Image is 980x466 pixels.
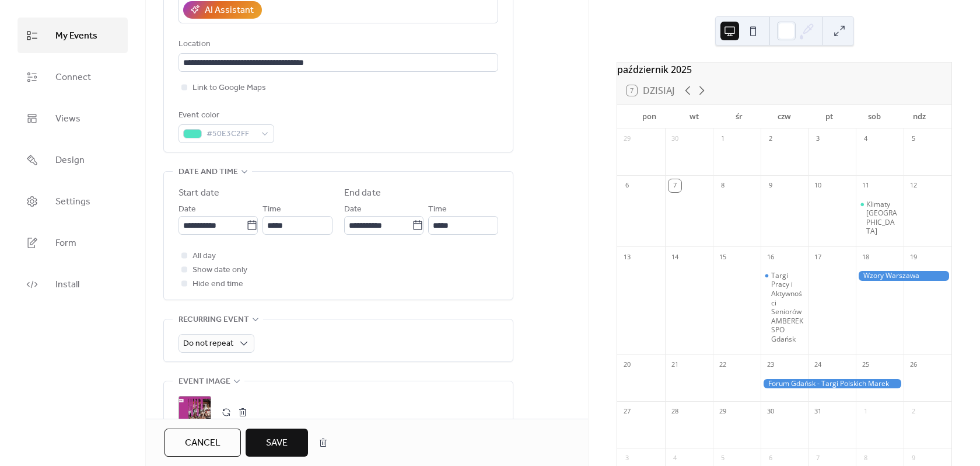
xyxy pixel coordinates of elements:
[811,452,824,465] div: 7
[17,59,128,95] a: Connect
[262,203,281,217] span: Time
[866,200,899,236] div: Klimaty [GEOGRAPHIC_DATA]
[183,1,262,19] button: AI Assistant
[17,266,128,302] a: Install
[716,405,729,418] div: 29
[859,251,872,263] div: 18
[621,179,633,192] div: 6
[178,37,496,51] div: Location
[192,277,243,291] span: Hide end time
[717,105,762,128] div: śr
[907,452,920,465] div: 9
[17,142,128,178] a: Design
[428,203,447,217] span: Time
[771,271,804,344] div: Targi Pracy i Aktywności Seniorów AMBEREKSPO Gdańsk
[668,179,681,192] div: 7
[178,186,219,200] div: Start date
[178,165,238,179] span: Date and time
[668,133,681,145] div: 30
[668,251,681,263] div: 14
[621,133,633,145] div: 29
[811,133,824,145] div: 3
[859,405,872,418] div: 1
[859,133,872,145] div: 4
[185,436,220,450] span: Cancel
[762,105,807,128] div: czw
[621,452,633,465] div: 3
[852,105,897,128] div: sob
[266,436,288,450] span: Save
[716,452,729,465] div: 5
[761,379,904,389] div: Forum Gdańsk - Targi Polskich Marek
[626,105,671,128] div: pon
[617,62,951,76] div: październik 2025
[17,18,128,53] a: My Events
[55,276,79,294] span: Install
[178,313,249,327] span: Recurring event
[178,203,196,217] span: Date
[859,452,872,465] div: 8
[907,251,920,263] div: 19
[764,405,777,418] div: 30
[907,405,920,418] div: 2
[907,133,920,145] div: 5
[764,133,777,145] div: 2
[811,359,824,371] div: 24
[192,81,266,95] span: Link to Google Maps
[17,100,128,136] a: Views
[55,27,97,45] span: My Events
[859,179,872,192] div: 11
[246,429,308,457] button: Save
[192,249,216,263] span: All day
[621,359,633,371] div: 20
[55,68,91,86] span: Connect
[17,225,128,260] a: Form
[859,359,872,371] div: 25
[205,4,254,18] div: AI Assistant
[807,105,852,128] div: pt
[764,251,777,263] div: 16
[716,179,729,192] div: 8
[716,133,729,145] div: 1
[761,271,808,344] div: Targi Pracy i Aktywności Seniorów AMBEREKSPO Gdańsk
[716,251,729,263] div: 15
[178,375,230,389] span: Event image
[668,359,681,371] div: 21
[897,105,942,128] div: ndz
[344,186,381,200] div: End date
[764,452,777,465] div: 6
[907,179,920,192] div: 12
[206,127,256,141] span: #50E3C2FF
[856,271,951,281] div: Wzory Warszawa Elektrownia Powiśle
[55,234,76,252] span: Form
[671,105,716,128] div: wt
[907,359,920,371] div: 26
[811,179,824,192] div: 10
[17,183,128,219] a: Settings
[178,396,211,429] div: ;
[716,359,729,371] div: 22
[811,251,824,263] div: 17
[668,405,681,418] div: 28
[668,452,681,465] div: 4
[856,200,904,236] div: Klimaty Gdańsk
[183,336,233,352] span: Do not repeat
[55,110,80,128] span: Views
[811,405,824,418] div: 31
[621,251,633,263] div: 13
[764,359,777,371] div: 23
[621,405,633,418] div: 27
[764,179,777,192] div: 9
[164,429,241,457] button: Cancel
[192,263,247,277] span: Show date only
[344,203,362,217] span: Date
[178,109,272,123] div: Event color
[55,151,85,169] span: Design
[55,193,90,211] span: Settings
